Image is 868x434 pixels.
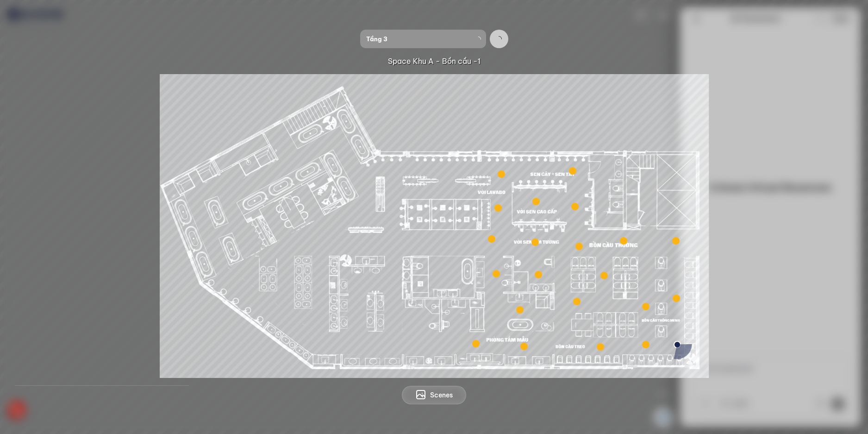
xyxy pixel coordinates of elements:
button: Scenes [402,386,466,404]
button: loading [490,30,508,48]
span: Scenes [430,390,453,400]
span: Tầng 3 [366,30,480,48]
span: loading [496,36,502,42]
div: Space Khu A - Bồn cầu -1 [15,56,853,67]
